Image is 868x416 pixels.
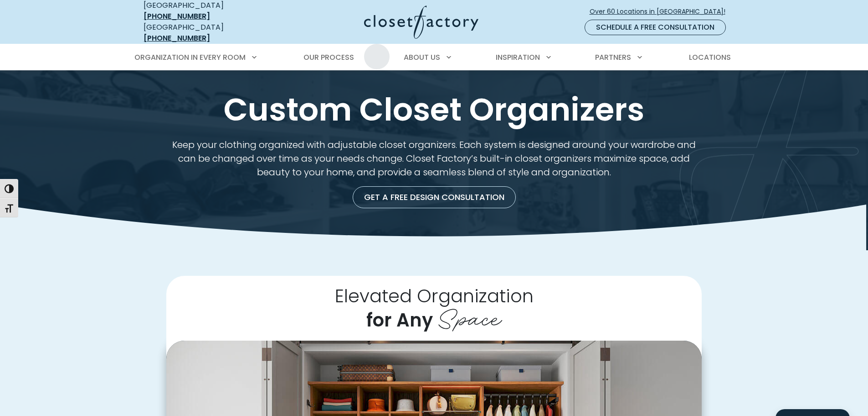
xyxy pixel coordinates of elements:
[585,20,726,35] a: Schedule a Free Consultation
[353,186,516,208] a: Get a Free Design Consultation
[589,4,733,20] a: Over 60 Locations in [GEOGRAPHIC_DATA]!
[689,52,731,63] span: Locations
[595,52,631,63] span: Partners
[364,5,478,39] img: Closet Factory Logo
[142,92,727,127] h1: Custom Closet Organizers
[590,7,733,16] span: Over 60 Locations in [GEOGRAPHIC_DATA]!
[144,11,210,21] a: [PHONE_NUMBER]
[303,52,354,63] span: Our Process
[144,33,210,43] a: [PHONE_NUMBER]
[144,22,276,44] div: [GEOGRAPHIC_DATA]
[128,45,740,70] nav: Primary Menu
[366,307,433,333] span: for Any
[496,52,540,63] span: Inspiration
[134,52,246,63] span: Organization in Every Room
[404,52,440,63] span: About Us
[335,283,534,309] span: Elevated Organization
[437,298,502,334] span: Space
[166,138,702,179] p: Keep your clothing organized with adjustable closet organizers. Each system is designed around yo...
